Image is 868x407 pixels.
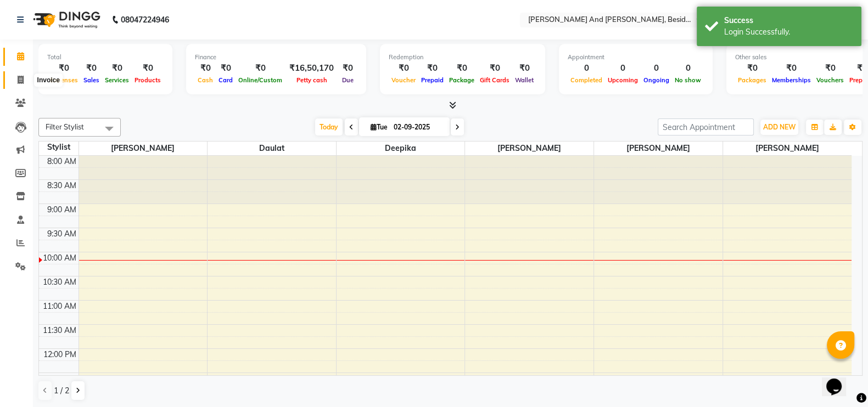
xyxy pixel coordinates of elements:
[102,62,132,75] div: ₹0
[45,180,79,191] div: 8:30 AM
[81,62,102,75] div: ₹0
[28,4,103,35] img: logo
[368,123,390,131] span: Tue
[45,156,79,167] div: 8:00 AM
[418,62,446,75] div: ₹0
[658,118,754,135] input: Search Appointment
[446,76,477,84] span: Package
[81,76,102,84] span: Sales
[769,62,814,75] div: ₹0
[285,62,338,75] div: ₹16,50,170
[337,142,465,155] span: Deepika
[195,76,216,84] span: Cash
[814,62,847,75] div: ₹0
[315,118,343,135] span: Today
[512,62,536,75] div: ₹0
[568,76,605,84] span: Completed
[605,76,641,84] span: Upcoming
[47,62,81,75] div: ₹0
[79,142,208,155] span: [PERSON_NAME]
[41,276,79,288] div: 10:30 AM
[102,76,132,84] span: Services
[216,62,236,75] div: ₹0
[35,74,63,87] div: Invoice
[723,142,852,155] span: [PERSON_NAME]
[465,142,593,155] span: [PERSON_NAME]
[822,363,857,396] iframe: chat widget
[724,26,853,38] div: Login Successfully.
[418,76,446,84] span: Prepaid
[46,122,84,131] span: Filter Stylist
[724,15,853,26] div: Success
[814,76,847,84] span: Vouchers
[132,62,164,75] div: ₹0
[236,62,285,75] div: ₹0
[763,123,796,131] span: ADD NEW
[41,373,79,385] div: 12:30 PM
[477,62,512,75] div: ₹0
[568,53,704,62] div: Appointment
[672,62,704,75] div: 0
[641,76,672,84] span: Ongoing
[45,204,79,216] div: 9:00 AM
[389,76,418,84] span: Voucher
[132,76,164,84] span: Products
[208,142,336,155] span: Daulat
[512,76,536,84] span: Wallet
[769,76,814,84] span: Memberships
[121,4,169,35] b: 08047224946
[594,142,723,155] span: [PERSON_NAME]
[735,62,769,75] div: ₹0
[735,76,769,84] span: Packages
[568,62,605,75] div: 0
[216,76,236,84] span: Card
[477,76,512,84] span: Gift Cards
[389,62,418,75] div: ₹0
[390,119,445,135] input: 2025-09-02
[195,53,357,62] div: Finance
[760,120,798,135] button: ADD NEW
[41,252,79,264] div: 10:00 AM
[641,62,672,75] div: 0
[195,62,216,75] div: ₹0
[47,53,164,62] div: Total
[54,385,69,397] span: 1 / 2
[39,142,79,153] div: Stylist
[294,76,330,84] span: Petty cash
[41,349,79,360] div: 12:00 PM
[41,301,79,312] div: 11:00 AM
[41,325,79,336] div: 11:30 AM
[446,62,477,75] div: ₹0
[338,62,357,75] div: ₹0
[45,228,79,240] div: 9:30 AM
[605,62,641,75] div: 0
[672,76,704,84] span: No show
[339,76,356,84] span: Due
[236,76,285,84] span: Online/Custom
[389,53,536,62] div: Redemption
